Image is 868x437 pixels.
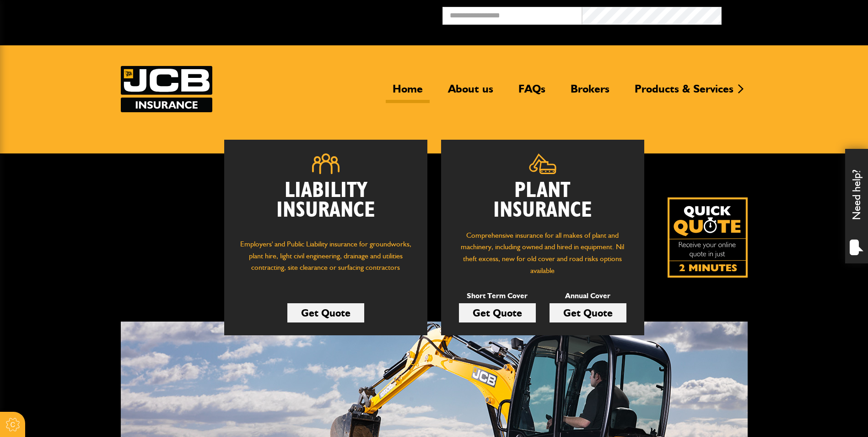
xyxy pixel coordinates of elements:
a: JCB Insurance Services [121,66,212,112]
a: About us [441,82,500,103]
a: FAQs [512,82,552,103]
h2: Plant Insurance [455,181,631,220]
h2: Liability Insurance [238,181,414,229]
button: Broker Login [722,7,861,21]
p: Employers' and Public Liability insurance for groundworks, plant hire, light civil engineering, d... [238,238,414,282]
a: Get Quote [459,303,536,322]
img: Quick Quote [668,197,748,278]
a: Brokers [564,82,616,103]
a: Get Quote [287,303,364,322]
a: Products & Services [628,82,740,103]
p: Annual Cover [550,290,626,302]
img: JCB Insurance Services logo [121,66,212,112]
a: Home [386,82,430,103]
a: Get your insurance quote isn just 2-minutes [668,197,748,278]
a: Get Quote [550,303,626,322]
div: Need help? [845,149,868,263]
p: Comprehensive insurance for all makes of plant and machinery, including owned and hired in equipm... [455,229,631,276]
p: Short Term Cover [459,290,536,302]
